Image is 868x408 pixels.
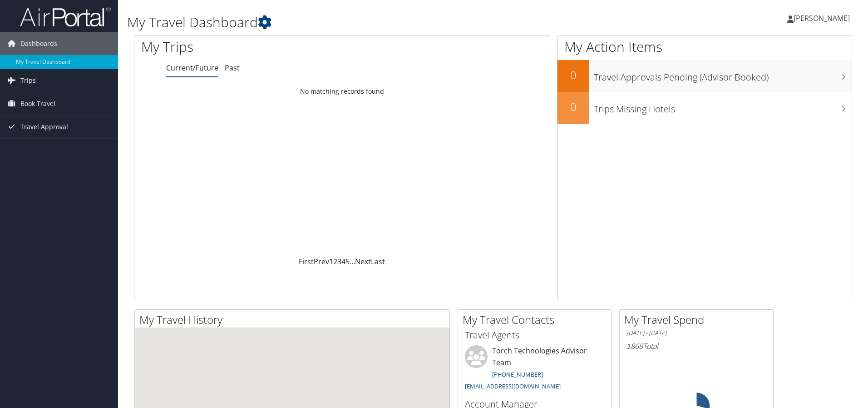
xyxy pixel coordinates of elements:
[460,345,609,394] li: Torch Technologies Advisor Team
[371,257,385,267] a: Last
[20,32,57,55] span: Dashboards
[134,83,550,100] td: No matching records found
[594,66,852,84] h3: Travel Approvals Pending (Advisor Booked)
[127,13,615,32] h1: My Travel Dashboard
[463,312,612,327] h2: My Travel Contacts
[20,116,68,138] span: Travel Approval
[139,312,449,327] h2: My Travel History
[492,370,543,378] a: [PHONE_NUMBER]
[337,257,341,267] a: 3
[626,341,766,351] h6: Total
[557,99,589,115] h2: 0
[465,382,561,390] a: [EMAIL_ADDRESS][DOMAIN_NAME]
[624,312,773,327] h2: My Travel Spend
[794,13,850,23] span: [PERSON_NAME]
[594,98,852,116] h3: Trips Missing Hotels
[787,5,859,32] a: [PERSON_NAME]
[557,67,589,83] h2: 0
[350,257,355,267] span: …
[141,37,370,56] h1: My Trips
[626,329,766,337] h6: [DATE] - [DATE]
[557,37,852,56] h1: My Action Items
[299,257,314,267] a: First
[333,257,337,267] a: 2
[20,69,36,92] span: Trips
[345,257,350,267] a: 5
[626,341,643,351] span: $868
[20,6,111,27] img: airportal-logo.png
[465,329,605,342] h3: Travel Agents
[166,63,218,73] a: Current/Future
[355,257,371,267] a: Next
[557,60,852,92] a: 0Travel Approvals Pending (Advisor Booked)
[557,92,852,124] a: 0Trips Missing Hotels
[341,257,345,267] a: 4
[225,63,240,73] a: Past
[314,257,329,267] a: Prev
[20,92,55,115] span: Book Travel
[329,257,333,267] a: 1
